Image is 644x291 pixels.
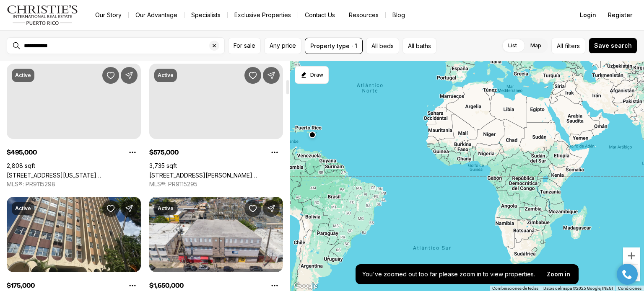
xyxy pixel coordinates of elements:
[524,38,548,53] label: Map
[342,9,385,21] a: Resources
[158,205,174,212] p: Active
[184,9,227,21] a: Specialists
[244,67,261,84] button: Save Property: 43 VIRGILIO SANCHEZ, TOWNCORE
[575,7,601,23] button: Login
[102,200,119,217] button: Save Property: 623 PONCE DE LEÓN #1201B
[565,41,580,50] span: filters
[547,271,570,278] p: Zoom in
[501,38,524,53] label: List
[149,172,283,179] a: 43 VIRGILIO SANCHEZ, TOWNCORE, ARROYO PR, 00714
[102,67,119,84] button: Save Property: LOT 31 - 8 ST ARIZONA, TOWNCORE
[589,38,637,54] button: Save search
[366,38,399,54] button: All beds
[594,42,632,49] span: Save search
[15,205,31,212] p: Active
[15,72,31,79] p: Active
[7,172,141,179] a: LOT 31 - 8 ST ARIZONA, TOWNCORE, ARROYO PR, 00714
[244,200,261,217] button: Save Property: 1108 LAS PALMAS AVE.
[124,144,141,161] button: Property options
[402,38,436,54] button: All baths
[121,200,138,217] button: Share Property
[551,38,585,54] button: Allfilters
[88,9,128,21] a: Our Story
[557,41,563,50] span: All
[362,271,535,278] p: You've zoomed out too far please zoom in to view properties.
[263,200,280,217] button: Share Property
[608,12,632,18] span: Register
[270,42,296,49] span: Any price
[209,38,224,54] button: Clear search input
[263,67,280,84] button: Share Property
[121,67,138,84] button: Share Property
[129,9,184,21] a: Our Advantage
[7,5,78,25] img: logo
[158,72,174,79] p: Active
[298,9,342,21] button: Contact Us
[228,38,261,54] button: For sale
[264,38,301,54] button: Any price
[580,12,596,18] span: Login
[305,38,363,54] button: Property type · 1
[542,266,575,283] button: Zoom in
[623,247,640,264] button: Acercar
[234,42,255,49] span: For sale
[386,9,412,21] a: Blog
[228,9,298,21] a: Exclusive Properties
[266,144,283,161] button: Property options
[603,7,637,23] button: Register
[295,66,329,84] button: Start drawing
[543,286,613,291] span: Datos del mapa ©2025 Google, INEGI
